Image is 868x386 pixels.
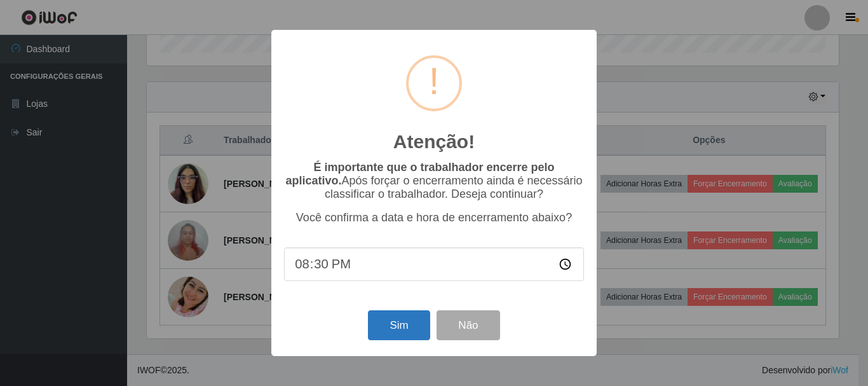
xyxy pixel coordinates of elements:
button: Sim [368,310,430,340]
p: Você confirma a data e hora de encerramento abaixo? [284,211,584,224]
button: Não [437,310,499,340]
p: Após forçar o encerramento ainda é necessário classificar o trabalhador. Deseja continuar? [284,161,584,201]
h2: Atenção! [393,130,475,153]
b: É importante que o trabalhador encerre pelo aplicativo. [285,161,554,187]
